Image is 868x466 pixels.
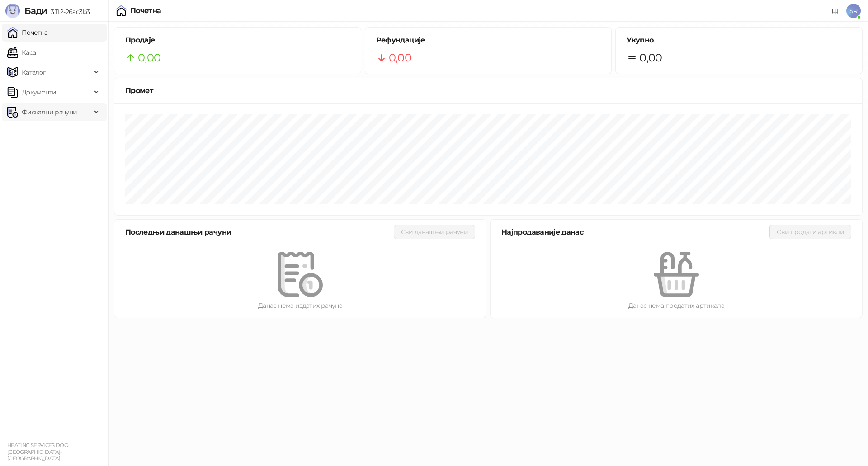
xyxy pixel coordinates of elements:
[389,49,411,66] span: 0,00
[769,225,851,239] button: Сви продати артикли
[130,7,161,14] div: Почетна
[22,103,77,121] span: Фискални рачуни
[501,226,769,238] div: Најпродаваније данас
[376,35,601,46] h5: Рефундације
[129,301,472,311] div: Данас нема издатих рачуна
[505,301,848,311] div: Данас нема продатих артикала
[639,49,662,66] span: 0,00
[125,35,350,46] h5: Продаје
[7,24,48,42] a: Почетна
[22,83,56,101] span: Документи
[828,4,843,18] a: Документација
[125,226,394,238] div: Последњи данашњи рачуни
[24,5,47,16] span: Бади
[846,4,861,18] span: SR
[7,43,36,61] a: Каса
[394,225,475,239] button: Сви данашњи рачуни
[138,49,160,66] span: 0,00
[5,4,20,18] img: Logo
[22,63,46,81] span: Каталог
[627,35,851,46] h5: Укупно
[7,442,68,461] small: HEATING SERVICES DOO [GEOGRAPHIC_DATA]-[GEOGRAPHIC_DATA]
[125,85,851,96] div: Промет
[47,8,90,16] span: 3.11.2-26ac3b3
